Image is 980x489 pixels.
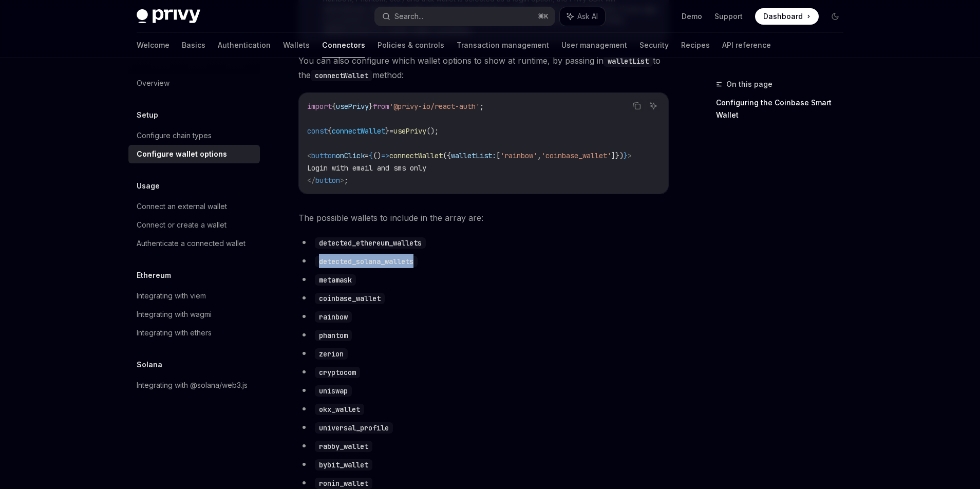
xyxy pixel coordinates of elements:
[373,102,389,111] span: from
[137,33,169,58] a: Welcome
[137,77,169,89] div: Overview
[328,126,332,136] span: {
[128,74,260,92] a: Overview
[722,33,771,58] a: API reference
[381,151,389,160] span: =>
[369,151,373,160] span: {
[624,151,628,160] span: }
[311,151,336,160] span: button
[647,99,660,112] button: Ask AI
[137,219,227,231] div: Connect or create a wallet
[298,211,669,225] span: The possible wallets to include in the array are:
[137,359,162,371] h5: Solana
[426,126,439,136] span: ();
[137,379,248,391] div: Integrating with @solana/web3.js
[537,151,541,160] span: ,
[307,176,315,185] span: </
[681,33,710,58] a: Recipes
[315,330,352,341] code: phantom
[375,7,555,26] button: Search...⌘K
[315,404,364,415] code: okx_wallet
[561,33,627,58] a: User management
[389,151,443,160] span: connectWallet
[332,126,385,136] span: connectWallet
[137,109,158,121] h5: Setup
[389,126,393,136] span: =
[128,305,260,324] a: Integrating with wagmi
[639,33,669,58] a: Security
[322,33,365,58] a: Connectors
[128,197,260,216] a: Connect an external wallet
[389,102,480,111] span: '@privy-io/react-auth'
[137,148,227,160] div: Configure wallet options
[137,308,212,321] div: Integrating with wagmi
[457,33,549,58] a: Transaction management
[315,348,348,360] code: zerion
[336,151,365,160] span: onClick
[628,151,632,160] span: >
[315,422,393,434] code: universal_profile
[577,11,598,22] span: Ask AI
[451,151,496,160] span: walletList:
[137,327,212,339] div: Integrating with ethers
[541,151,611,160] span: 'coinbase_wallet'
[307,102,332,111] span: import
[137,237,246,250] div: Authenticate a connected wallet
[378,33,444,58] a: Policies & controls
[307,163,426,173] span: Login with email and sms only
[315,256,418,267] code: detected_solana_wallets
[315,274,356,286] code: metamask
[315,176,340,185] span: button
[496,151,500,160] span: [
[393,126,426,136] span: usePrivy
[315,311,352,323] code: rainbow
[604,55,653,67] code: walletList
[128,145,260,163] a: Configure wallet options
[311,70,372,81] code: connectWallet
[128,376,260,394] a: Integrating with @solana/web3.js
[128,216,260,234] a: Connect or create a wallet
[283,33,310,58] a: Wallets
[630,99,644,112] button: Copy the contents from the code block
[137,180,160,192] h5: Usage
[500,151,537,160] span: 'rainbow'
[827,8,843,25] button: Toggle dark mode
[218,33,271,58] a: Authentication
[365,151,369,160] span: =
[315,237,426,249] code: detected_ethereum_wallets
[182,33,205,58] a: Basics
[763,11,803,22] span: Dashboard
[716,95,852,123] a: Configuring the Coinbase Smart Wallet
[560,7,605,26] button: Ask AI
[137,290,206,302] div: Integrating with viem
[137,129,212,142] div: Configure chain types
[538,12,549,21] span: ⌘ K
[315,367,360,378] code: cryptocom
[344,176,348,185] span: ;
[128,324,260,342] a: Integrating with ethers
[336,102,369,111] span: usePrivy
[315,441,372,452] code: rabby_wallet
[307,126,328,136] span: const
[307,151,311,160] span: <
[332,102,336,111] span: {
[137,9,200,24] img: dark logo
[315,293,385,304] code: coinbase_wallet
[714,11,743,22] a: Support
[755,8,819,25] a: Dashboard
[315,385,352,397] code: uniswap
[340,176,344,185] span: >
[369,102,373,111] span: }
[373,151,381,160] span: ()
[137,200,227,213] div: Connect an external wallet
[385,126,389,136] span: }
[315,478,372,489] code: ronin_wallet
[394,10,423,23] div: Search...
[128,287,260,305] a: Integrating with viem
[128,126,260,145] a: Configure chain types
[128,234,260,253] a: Authenticate a connected wallet
[611,151,624,160] span: ]})
[315,459,372,471] code: bybit_wallet
[480,102,484,111] span: ;
[443,151,451,160] span: ({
